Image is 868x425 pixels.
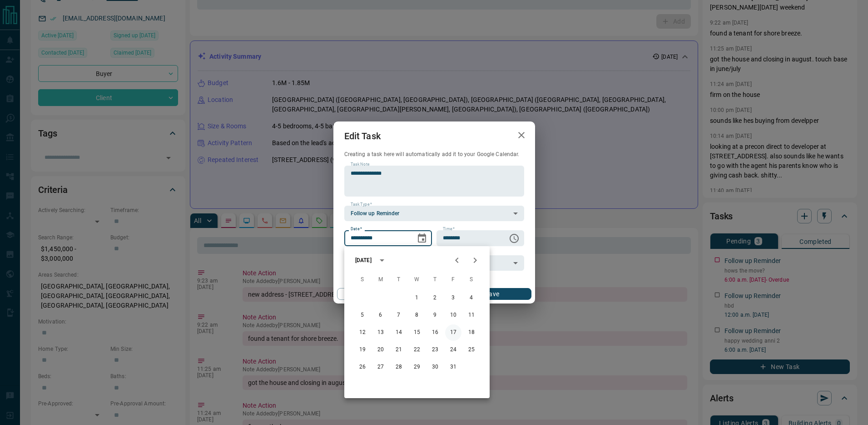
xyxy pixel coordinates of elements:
[409,359,425,375] button: 29
[354,324,371,341] button: 12
[445,307,461,324] button: 10
[354,271,371,289] span: Sunday
[445,342,461,358] button: 24
[374,253,390,268] button: calendar view is open, switch to year view
[463,290,480,306] button: 4
[409,342,425,358] button: 22
[413,229,431,248] button: Choose date, selected date is Aug 14, 2025
[372,307,389,324] button: 6
[391,342,407,358] button: 21
[427,271,443,289] span: Thursday
[372,324,389,341] button: 13
[337,288,415,300] button: Cancel
[463,324,480,341] button: 18
[391,324,407,341] button: 14
[453,288,531,300] button: Save
[445,359,461,375] button: 31
[463,342,480,358] button: 25
[445,324,461,341] button: 17
[505,229,523,248] button: Choose time, selected time is 6:00 AM
[333,121,392,151] h2: Edit Task
[427,290,443,306] button: 2
[448,251,466,269] button: Previous month
[409,307,425,324] button: 8
[409,324,425,341] button: 15
[445,290,461,306] button: 3
[391,271,407,289] span: Tuesday
[391,307,407,324] button: 7
[351,202,372,207] label: Task Type
[427,307,443,324] button: 9
[354,359,371,375] button: 26
[355,256,372,264] div: [DATE]
[344,151,524,158] p: Creating a task here will automatically add it to your Google Calendar.
[354,342,371,358] button: 19
[466,251,484,269] button: Next month
[409,271,425,289] span: Wednesday
[351,226,362,232] label: Date
[463,307,480,324] button: 11
[354,307,371,324] button: 5
[391,359,407,375] button: 28
[427,359,443,375] button: 30
[372,271,389,289] span: Monday
[372,342,389,358] button: 20
[372,359,389,375] button: 27
[445,271,461,289] span: Friday
[409,290,425,306] button: 1
[344,206,524,221] div: Follow up Reminder
[463,271,480,289] span: Saturday
[427,342,443,358] button: 23
[351,162,369,167] label: Task Note
[427,324,443,341] button: 16
[443,226,455,232] label: Time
